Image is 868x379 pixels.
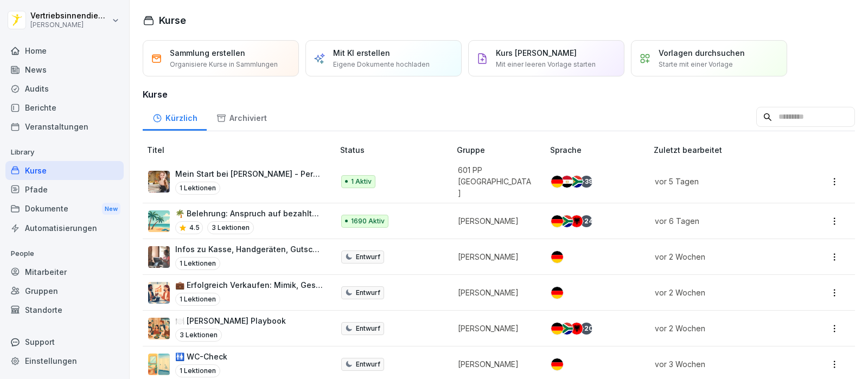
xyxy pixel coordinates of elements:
p: Sammlung erstellen [170,47,245,59]
a: Archiviert [207,103,276,131]
img: de.svg [551,287,563,299]
a: Gruppen [5,281,124,300]
div: + 39 [580,176,592,188]
img: de.svg [551,358,563,370]
p: Entwurf [356,288,380,298]
img: za.svg [571,176,583,188]
img: al.svg [571,323,583,335]
p: Titel [147,144,336,156]
p: Library [5,144,124,161]
p: People [5,245,124,262]
h3: Kurse [143,88,855,101]
p: 3 Lektionen [175,329,222,342]
img: al.svg [571,215,583,227]
p: Infos zu Kasse, Handgeräten, Gutscheinhandling [175,243,323,255]
img: fus0lrw6br91euh7ojuq1zn4.png [148,318,170,339]
img: de.svg [551,176,563,188]
p: [PERSON_NAME] [458,251,533,262]
p: Gruppe [457,144,546,156]
p: Status [340,144,452,156]
div: + 24 [580,215,592,227]
p: Starte mit einer Vorlage [659,60,733,69]
p: 🍽️ [PERSON_NAME] Playbook [175,315,286,326]
img: v92xrh78m80z1ixos6u0k3dt.png [148,354,170,375]
p: 1 Lektionen [175,293,220,306]
a: Standorte [5,300,124,319]
p: vor 6 Tagen [655,215,790,227]
div: Dokumente [5,199,124,219]
p: Zuletzt bearbeitet [654,144,803,156]
img: de.svg [551,323,563,335]
a: Berichte [5,98,124,117]
p: [PERSON_NAME] [458,323,533,334]
p: 601 PP [GEOGRAPHIC_DATA] [458,164,533,198]
p: Entwurf [356,324,380,333]
p: 4.5 [189,223,200,233]
h1: Kurse [159,13,186,28]
p: 🚻 WC-Check [175,351,227,362]
a: Mitarbeiter [5,262,124,281]
p: vor 3 Wochen [655,358,790,370]
p: vor 5 Tagen [655,176,790,187]
div: Support [5,332,124,351]
a: News [5,60,124,79]
a: Audits [5,79,124,98]
a: Veranstaltungen [5,117,124,136]
p: [PERSON_NAME] [458,358,533,370]
p: Sprache [550,144,649,156]
p: Mit KI erstellen [333,47,390,59]
img: elhrexh7bm1zs7xeh2a9f3un.png [148,282,170,304]
p: 🌴 Belehrung: Anspruch auf bezahlten Erholungsurlaub und [PERSON_NAME] [175,208,323,219]
div: New [102,203,120,215]
img: eg.svg [561,176,573,188]
img: s9mc00x6ussfrb3lxoajtb4r.png [148,210,170,232]
p: 1 Lektionen [175,257,220,270]
p: Entwurf [356,359,380,369]
p: vor 2 Wochen [655,251,790,262]
a: Pfade [5,180,124,199]
p: 1 Lektionen [175,182,220,195]
p: Organisiere Kurse in Sammlungen [170,60,278,69]
p: Vertriebsinnendienst [30,11,110,21]
p: Mit einer leeren Vorlage starten [496,60,596,69]
p: Eigene Dokumente hochladen [333,60,430,69]
img: h2mn30dzzrvbhtu8twl9he0v.png [148,246,170,268]
p: Kurs [PERSON_NAME] [496,47,577,59]
p: 💼 Erfolgreich Verkaufen: Mimik, Gestik und Verkaufspaare [175,279,323,291]
a: Einstellungen [5,351,124,370]
p: Mein Start bei [PERSON_NAME] - Personalfragebogen [175,168,323,179]
p: [PERSON_NAME] [30,21,110,29]
p: vor 2 Wochen [655,287,790,298]
a: Kürzlich [143,103,207,131]
a: DokumenteNew [5,199,124,219]
a: Automatisierungen [5,219,124,237]
p: 3 Lektionen [207,221,254,234]
a: Kurse [5,161,124,180]
img: de.svg [551,251,563,263]
img: aaay8cu0h1hwaqqp9269xjan.png [148,171,170,192]
p: [PERSON_NAME] [458,287,533,298]
p: 1 Lektionen [175,364,220,377]
p: 1 Aktiv [351,177,372,187]
img: za.svg [561,215,573,227]
p: Vorlagen durchsuchen [659,47,745,59]
p: vor 2 Wochen [655,323,790,334]
img: de.svg [551,215,563,227]
p: 1690 Aktiv [351,216,385,226]
a: Home [5,41,124,60]
p: Entwurf [356,252,380,262]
